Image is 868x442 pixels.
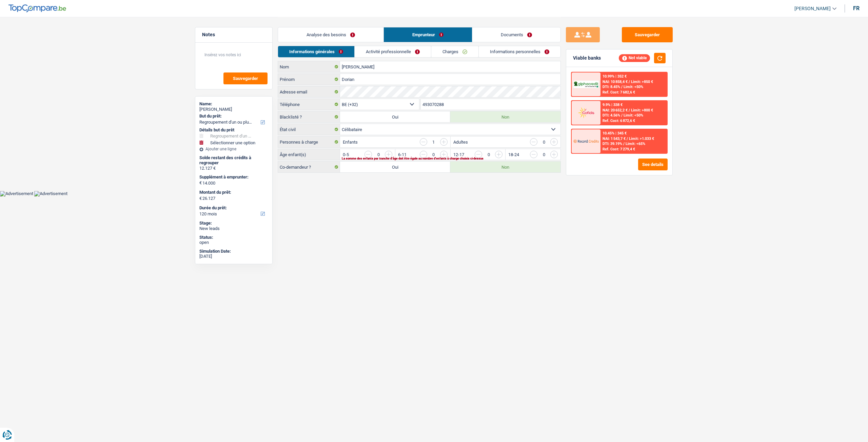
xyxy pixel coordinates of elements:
img: AlphaCredit [573,81,598,88]
div: Stage: [199,220,268,226]
div: Ref. Cost: 7 682,6 € [603,90,635,94]
div: Status: [199,235,268,240]
span: NAI: 1 543,7 € [603,136,626,141]
label: Oui [340,111,450,122]
label: Nom [278,61,340,72]
label: Personnes à charge [278,136,340,147]
span: / [629,108,630,112]
a: [PERSON_NAME] [789,3,836,14]
label: Co-demandeur ? [278,162,340,172]
div: 0 [375,152,381,157]
label: Blacklisté ? [278,111,340,122]
a: Activité professionnelle [355,46,431,57]
img: Cofidis [573,106,598,119]
button: See details [638,159,668,170]
div: [PERSON_NAME] [199,107,268,112]
a: Analyse des besoins [278,27,383,42]
a: Informations personnelles [479,46,560,57]
label: Durée du prêt: [199,205,267,211]
label: Enfants [343,140,358,144]
img: Record Credits [573,135,598,147]
label: État civil [278,124,340,135]
div: 10.99% | 352 € [603,74,627,79]
span: DTI: 8.45% [603,85,620,89]
span: DTI: 39.19% [603,142,622,146]
div: fr [853,5,860,12]
span: / [629,80,630,84]
div: Not viable [619,54,650,62]
div: Ajouter une ligne [199,147,268,151]
div: 1 [431,140,437,144]
div: open [199,240,268,245]
div: Détails but du prêt [199,127,268,133]
div: Viable banks [573,55,601,61]
span: € [199,196,202,201]
div: Solde restant des crédits à regrouper [199,155,268,166]
div: 10.45% | 345 € [603,131,627,135]
img: TopCompare Logo [8,4,66,13]
a: Charges [431,46,478,57]
span: NAI: 10 858,4 € [603,80,628,84]
div: La somme des enfants par tranche d'âge doit être égale au nombre d'enfants à charge choisis ci-de... [342,157,538,160]
a: Emprunteur [384,27,472,42]
div: [DATE] [199,254,268,259]
div: New leads [199,226,268,231]
span: € [199,180,202,186]
div: Simulation Date: [199,249,268,254]
span: / [627,136,628,141]
label: Montant du prêt: [199,190,267,195]
div: Name: [199,101,268,107]
span: / [623,142,625,146]
span: Limit: >850 € [631,80,653,84]
span: DTI: 4.56% [603,113,620,118]
span: Limit: >800 € [631,108,653,112]
label: Âge enfant(s) [278,149,340,160]
div: 9.9% | 338 € [603,103,623,107]
span: / [621,113,623,118]
div: 12.127 € [199,166,268,171]
label: Non [450,111,560,122]
label: Adresse email [278,86,340,97]
label: But du prêt: [199,113,267,119]
label: Téléphone [278,99,340,110]
span: [PERSON_NAME] [794,6,831,12]
span: Sauvegarder [233,76,258,81]
label: Prénom [278,74,340,85]
label: Non [450,162,560,172]
a: Documents [472,27,560,42]
div: Ref. Cost: 6 872,6 € [603,119,635,123]
label: Adultes [453,140,468,144]
h5: Notes [202,32,265,38]
button: Sauvegarder [223,72,268,84]
label: Supplément à emprunter: [199,174,267,180]
img: Advertisement [34,191,67,196]
input: 401020304 [421,99,561,110]
a: Informations générales [278,46,354,57]
div: Ref. Cost: 7 279,4 € [603,147,635,151]
span: Limit: <65% [626,142,645,146]
div: 0 [541,140,547,144]
label: 0-5 [343,152,349,157]
button: Sauvegarder [622,27,673,42]
span: / [621,85,623,89]
span: Limit: <50% [624,113,643,118]
span: Limit: <50% [624,85,643,89]
span: Limit: >1.033 € [629,136,654,141]
label: Oui [340,162,450,172]
span: NAI: 20 652,2 € [603,108,628,112]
